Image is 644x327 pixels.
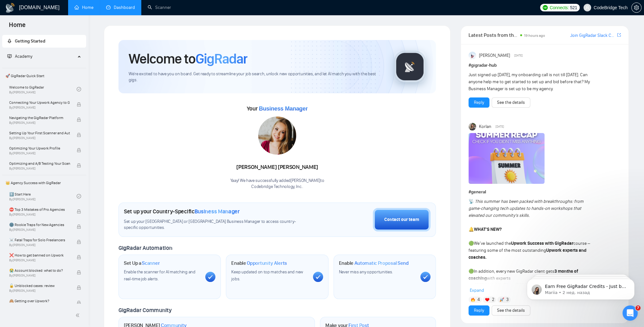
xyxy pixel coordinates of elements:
span: lock [77,148,81,152]
p: Codebridge Technology, Inc. . [230,184,324,190]
a: See the details [497,99,525,106]
span: We're excited to have you on board. Get ready to streamline your job search, unlock new opportuni... [129,71,384,83]
span: Academy [7,54,32,59]
img: 🔥 [471,297,475,302]
div: Yaay! We have successfully added [PERSON_NAME] to [230,178,324,190]
img: F09CV3P1UE7-Summer%20recap.png [469,133,545,184]
span: Opportunity Alerts [247,260,287,266]
span: Academy [15,54,32,59]
iframe: Intercom notifications сообщение [517,265,644,310]
span: Latest Posts from the GigRadar Community [469,31,518,39]
span: fund-projection-screen [7,54,12,58]
span: 👑 Agency Success with GigRadar [3,177,86,189]
button: Reply [469,305,489,316]
span: GigRadar Automation [118,244,172,251]
span: Business Manager [259,105,308,112]
h1: Set up your Country-Specific [124,208,240,215]
span: lock [77,133,81,137]
span: Set up your [GEOGRAPHIC_DATA] or [GEOGRAPHIC_DATA] Business Manager to access country-specific op... [124,219,308,231]
span: 🌚 Rookie Traps for New Agencies [9,222,70,228]
div: Just signed up [DATE], my onboarding call is not till [DATE]. Can anyone help me to get started t... [469,71,590,92]
span: Automatic Proposal Send [354,260,409,266]
span: By [PERSON_NAME] [9,136,70,140]
a: Reply [474,307,484,314]
span: lock [77,240,81,244]
span: ❌ How to get banned on Upwork [9,252,70,258]
div: Contact our team [384,216,419,223]
span: 📡 [469,199,474,204]
button: Contact our team [373,208,430,231]
a: dashboardDashboard [106,5,135,10]
em: This summer has been packed with breakthroughs: from game-changing tech updates to hands-on works... [469,199,583,218]
span: 🟢 [469,269,474,274]
span: lock [77,301,81,305]
a: See the details [497,307,525,314]
span: 😭 Account blocked: what to do? [9,267,70,274]
span: Keep updated on top matches and new jobs. [231,269,303,282]
img: 1686179495276-90.jpg [258,117,296,155]
strong: [PERSON_NAME] [475,283,508,288]
span: By [PERSON_NAME] [9,289,70,293]
img: Korlan [469,123,476,130]
span: Scanner [142,260,160,266]
h1: # general [469,189,621,196]
span: lock [77,209,81,214]
strong: WHAT’S NEW? [474,227,502,232]
span: Enable the scanner for AI matching and real-time job alerts. [124,269,195,282]
img: ❤️ [485,297,489,302]
a: setting [631,5,641,10]
h1: Enable [339,260,409,266]
span: 2 [492,297,494,303]
span: Your [247,105,308,112]
span: 521 [570,4,577,11]
a: Reply [474,99,484,106]
span: By [PERSON_NAME] [9,228,70,232]
span: Setting Up Your First Scanner and Auto-Bidder [9,130,70,136]
a: searchScanner [148,5,171,10]
span: By [PERSON_NAME] [9,213,70,217]
span: lock [77,285,81,290]
a: homeHome [74,5,93,10]
a: Welcome to GigRadarBy[PERSON_NAME] [9,82,77,96]
span: lock [77,224,81,229]
span: 🔔 [469,227,474,232]
span: check-circle [77,87,81,91]
span: Connecting Your Upwork Agency to GigRadar [9,99,70,106]
span: lock [77,102,81,107]
span: By [PERSON_NAME] [9,243,70,247]
span: 🚀 GigRadar Quick Start [3,70,86,82]
span: Never miss any opportunities. [339,269,393,275]
span: 🔓 Unblocked cases: review [9,283,70,289]
span: By [PERSON_NAME] [9,258,70,262]
strong: [PERSON_NAME] [515,283,548,288]
span: By [PERSON_NAME] [9,274,70,277]
button: setting [631,3,641,13]
span: [DATE] [495,124,504,130]
span: By [PERSON_NAME] [9,167,70,170]
span: Expand [470,288,484,293]
span: Optimizing Your Upwork Profile [9,145,70,151]
strong: Upwork Success with GigRadar [511,241,573,246]
span: Home [4,20,31,34]
span: 🟢 [469,241,474,246]
span: export [617,32,621,37]
a: 1️⃣ Start HereBy[PERSON_NAME] [9,189,77,203]
h1: Welcome to [129,50,247,67]
img: 🚀 [500,297,504,302]
span: Optimizing and A/B Testing Your Scanner for Better Results [9,160,70,167]
span: lock [77,255,81,259]
button: See the details [492,97,530,108]
img: Anisuzzaman Khan [469,52,476,59]
img: upwork-logo.png [543,5,548,10]
button: See the details [492,305,530,316]
h1: Set Up a [124,260,160,266]
span: lock [77,163,81,168]
iframe: Intercom live chat [622,305,638,321]
span: GigRadar [195,50,247,67]
li: Getting Started [2,35,86,48]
